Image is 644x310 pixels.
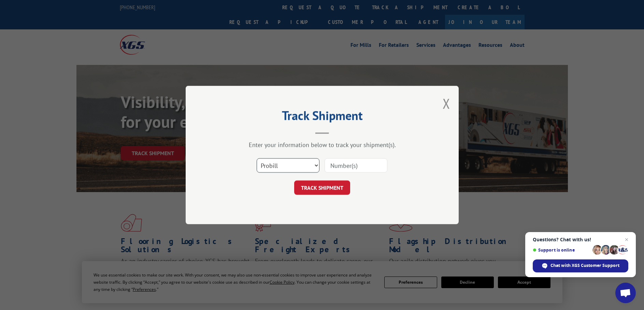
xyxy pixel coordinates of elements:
[443,94,450,112] button: Close modal
[325,158,387,173] input: Number(s)
[622,235,631,244] span: Close chat
[220,111,425,124] h2: Track Shipment
[615,283,636,303] div: Open chat
[294,180,350,195] button: TRACK SHIPMENT
[550,262,619,269] span: Chat with XGS Customer Support
[533,247,590,253] span: Support is online
[533,259,628,272] div: Chat with XGS Customer Support
[533,237,628,242] span: Questions? Chat with us!
[220,141,425,149] div: Enter your information below to track your shipment(s).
